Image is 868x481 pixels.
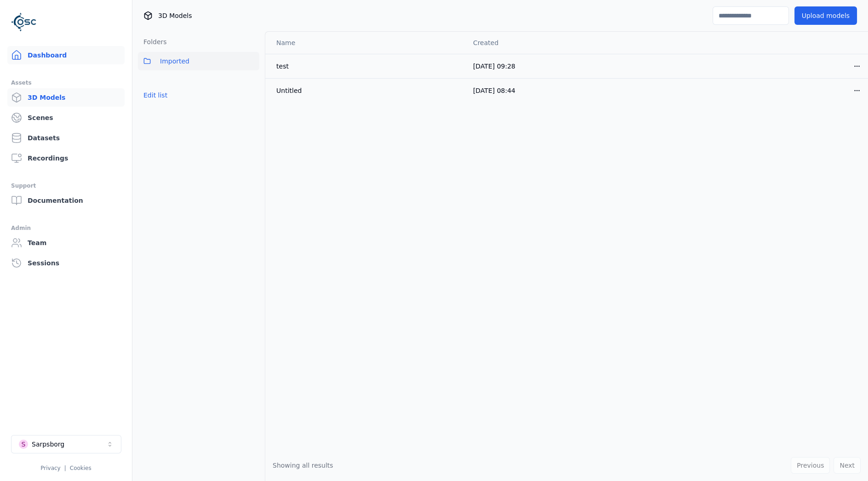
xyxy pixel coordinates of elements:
div: test [276,62,458,71]
a: Dashboard [7,46,125,64]
span: [DATE] 09:28 [473,63,515,70]
a: Documentation [7,191,125,210]
div: Support [11,180,121,191]
h3: Folders [138,37,167,46]
a: Privacy [40,465,60,471]
div: S [19,440,28,449]
div: Admin [11,223,121,234]
a: 3D Models [7,88,125,107]
a: Datasets [7,129,125,147]
a: Cookies [70,465,91,471]
a: Sessions [7,254,125,272]
span: Imported [160,56,189,67]
div: Sarpsborg [32,440,64,449]
a: Scenes [7,109,125,127]
img: Logo [11,9,37,35]
a: Team [7,234,125,252]
button: Edit list [138,87,173,103]
th: Created [466,32,664,54]
span: 3D Models [158,11,192,20]
span: [DATE] 08:44 [473,87,515,94]
th: Name [265,32,466,54]
div: Assets [11,77,121,88]
span: | [64,465,66,471]
button: Imported [138,52,259,70]
span: Showing all results [273,462,333,469]
div: Untitled [276,86,458,95]
button: Select a workspace [11,435,121,453]
button: Upload models [794,6,857,25]
a: Recordings [7,149,125,167]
